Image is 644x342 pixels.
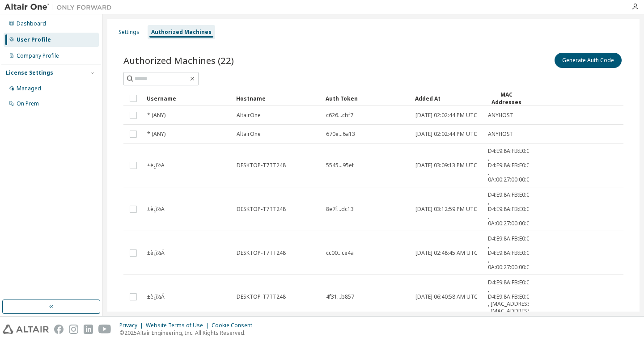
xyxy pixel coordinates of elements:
[17,52,59,59] div: Company Profile
[555,53,622,68] button: Generate Auth Code
[146,322,212,329] div: Website Terms of Use
[415,91,480,106] div: Added At
[488,191,533,227] span: D4:E9:8A:FB:E0:04 , D4:E9:8A:FB:E0:00 , 0A:00:27:00:00:0E
[237,162,286,169] span: DESKTOP-T7TT248
[487,91,525,106] div: MAC Addresses
[17,85,41,92] div: Managed
[147,131,165,138] span: * (ANY)
[237,131,261,138] span: AltairOne
[69,325,78,334] img: instagram.svg
[123,54,234,67] span: Authorized Machines (22)
[147,91,229,106] div: Username
[147,206,165,213] span: ±è¿ì½Ä
[488,112,513,119] span: ANYHOST
[237,249,286,257] span: DESKTOP-T7TT248
[415,112,477,119] span: [DATE] 02:02:44 PM UTC
[17,20,46,27] div: Dashboard
[4,3,116,12] img: Altair One
[119,29,140,36] div: Settings
[326,206,354,213] span: 8e7f...dc13
[236,91,318,106] div: Hostname
[488,279,533,315] span: D4:E9:8A:FB:E0:04 , D4:E9:8A:FB:E0:00 , [MAC_ADDRESS] , [MAC_ADDRESS]
[326,112,353,119] span: c626...cbf7
[415,249,478,257] span: [DATE] 02:48:45 AM UTC
[415,131,477,138] span: [DATE] 02:02:44 PM UTC
[147,112,165,119] span: * (ANY)
[147,293,165,300] span: ±è¿ì½Ä
[326,293,354,300] span: 4f31...b857
[17,100,39,107] div: On Prem
[488,235,533,271] span: D4:E9:8A:FB:E0:04 , D4:E9:8A:FB:E0:00 , 0A:00:27:00:00:0E
[488,131,513,138] span: ANYHOST
[6,69,53,76] div: License Settings
[212,322,258,329] div: Cookie Consent
[54,325,64,334] img: facebook.svg
[488,148,533,183] span: D4:E9:8A:FB:E0:04 , D4:E9:8A:FB:E0:00 , 0A:00:27:00:00:0E
[237,293,286,300] span: DESKTOP-T7TT248
[326,249,354,257] span: cc00...ce4a
[3,325,49,334] img: altair_logo.svg
[326,131,355,138] span: 670e...6a13
[119,322,146,329] div: Privacy
[147,249,165,257] span: ±è¿ì½Ä
[237,112,261,119] span: AltairOne
[326,91,408,106] div: Auth Token
[326,162,354,169] span: 5545...95ef
[17,36,51,43] div: User Profile
[147,162,165,169] span: ±è¿ì½Ä
[237,206,286,213] span: DESKTOP-T7TT248
[119,329,258,337] p: © 2025 Altair Engineering, Inc. All Rights Reserved.
[84,325,93,334] img: linkedin.svg
[98,325,111,334] img: youtube.svg
[415,293,478,300] span: [DATE] 06:40:58 AM UTC
[151,29,212,36] div: Authorized Machines
[415,162,477,169] span: [DATE] 03:09:13 PM UTC
[415,206,477,213] span: [DATE] 03:12:59 PM UTC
